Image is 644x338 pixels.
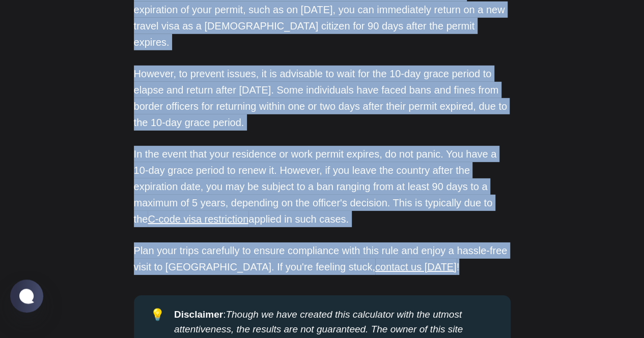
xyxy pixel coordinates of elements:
[134,242,511,275] p: Plan your trips carefully to ensure compliance with this rule and enjoy a hassle-free visit to [G...
[134,66,511,131] p: However, to prevent issues, it is advisable to wait for the 10-day grace period to elapse and ret...
[174,309,223,320] strong: Disclaimer
[148,213,248,225] a: C-code visa restriction
[375,261,457,272] a: contact us [DATE]
[134,146,511,227] p: In the event that your residence or work permit expires, do not panic. You have a 10-day grace pe...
